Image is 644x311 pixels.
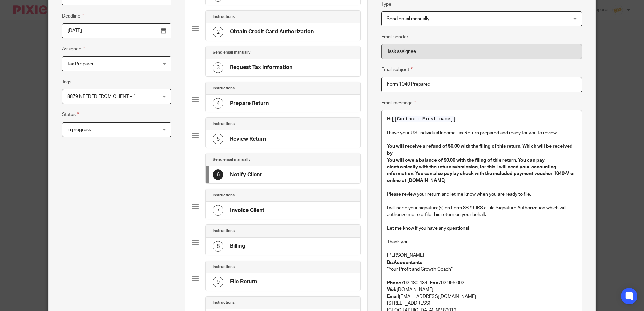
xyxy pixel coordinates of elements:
span: Tax Preparer [67,62,94,66]
strong: Phone [387,281,401,285]
h4: Instructions [213,121,235,127]
strong: You will receive a refund of $0.00 with the filing of this return. Which will be received by [387,144,574,155]
strong: BizAccountants [387,260,422,265]
span: 8879 NEEDED FROM CLIENT + 1 [67,94,136,99]
input: Subject [381,77,582,92]
label: Email message [381,99,416,107]
p: Hi - [387,116,576,123]
div: 5 [213,134,223,144]
strong: You will owe a balance of $0.00 with the filing of this return. You can pay electronically with t... [387,158,576,183]
span: In progress [67,127,91,132]
h4: Send email manually [213,50,250,55]
strong: Web [387,287,397,292]
label: Assignee [62,45,85,53]
h4: Prepare Return [230,100,269,107]
label: Email subject [381,66,413,73]
div: 7 [213,205,223,216]
strong: Email [387,294,399,299]
h4: Instructions [213,300,235,305]
div: 8 [213,241,223,252]
h4: Request Tax Information [230,64,292,71]
label: Tags [62,79,71,85]
p: [EMAIL_ADDRESS][DOMAIN_NAME] [387,293,576,300]
p: Let me know if you have any questions! [387,225,576,232]
h4: File Return [230,278,257,285]
h4: Instructions [213,228,235,234]
h4: Instructions [213,193,235,198]
h4: Billing [230,243,245,250]
h4: Instructions [213,264,235,270]
p: Please review your return and let me know when you are ready to file. [387,191,576,198]
p: I have your U.S. Individual Income Tax Return prepared and ready for you to review. [387,130,576,136]
input: Use the arrow keys to pick a date [62,23,171,38]
span: Send email manually [387,16,429,21]
h4: Instructions [213,14,235,20]
p: 702.480.4341 702.995.0021 [387,280,576,286]
h4: Instructions [213,85,235,91]
p: [DOMAIN_NAME] [387,286,576,293]
h4: Invoice Client [230,207,264,214]
p: “Your Profit and Growth Coach” [387,266,576,273]
label: Type [381,1,391,8]
p: Thank you. [387,239,576,245]
div: 3 [213,62,223,73]
span: [[Contact: First name]] [391,116,456,122]
label: Email sender [381,34,408,40]
h4: Obtain Credit Card Authorization [230,28,314,35]
p: [STREET_ADDRESS] [387,300,576,307]
label: Status [62,111,79,118]
h4: Send email manually [213,157,250,162]
label: Deadline [62,12,84,20]
h4: Notify Client [230,171,262,178]
h4: Review Return [230,136,266,143]
p: I will need your signature(s) on Form 8879: IRS e-file Signature Authorization which will authori... [387,205,576,218]
strong: Fax [430,281,438,285]
div: 9 [213,277,223,287]
div: 4 [213,98,223,109]
div: 6 [213,169,223,180]
div: 2 [213,27,223,37]
p: [PERSON_NAME] [387,252,576,259]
